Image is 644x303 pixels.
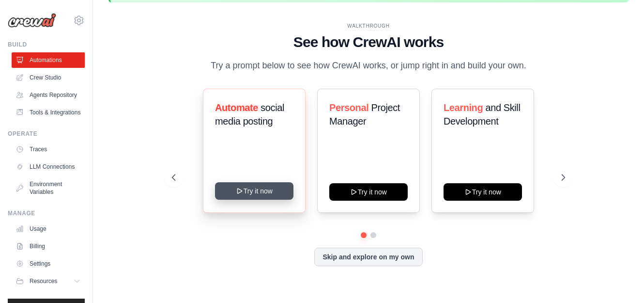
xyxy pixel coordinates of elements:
[8,130,85,138] div: Operate
[329,183,408,201] button: Try it now
[329,102,400,127] span: Project Manager
[30,277,57,285] span: Resources
[329,102,368,113] span: Personal
[215,102,258,113] span: Automate
[8,209,85,217] div: Manage
[444,102,520,127] span: and Skill Development
[12,256,85,271] a: Settings
[215,102,284,127] span: social media posting
[172,33,565,51] h1: See how CrewAI works
[596,256,644,303] iframe: Chat Widget
[206,59,531,73] p: Try a prompt below to see how CrewAI works, or jump right in and build your own.
[314,248,422,266] button: Skip and explore on my own
[12,142,85,157] a: Traces
[215,182,293,200] button: Try it now
[12,70,85,85] a: Crew Studio
[12,176,85,200] a: Environment Variables
[8,13,56,28] img: Logo
[12,273,85,289] button: Resources
[12,221,85,237] a: Usage
[12,239,85,254] a: Billing
[444,183,522,201] button: Try it now
[172,22,565,30] div: WALKTHROUGH
[12,159,85,175] a: LLM Connections
[12,52,85,68] a: Automations
[12,87,85,103] a: Agents Repository
[12,105,85,120] a: Tools & Integrations
[444,102,483,113] span: Learning
[8,41,85,48] div: Build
